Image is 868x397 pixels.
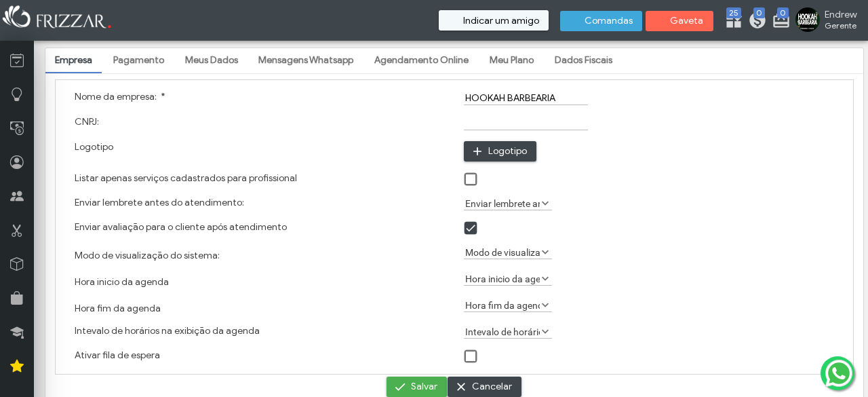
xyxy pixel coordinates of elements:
button: Hora inicio da agenda [169,272,188,286]
span: Gerente [825,20,857,31]
label: Enviar avaliação para o cliente após atendimento [75,221,287,233]
button: Modo de visualização do sistema: [220,246,239,259]
a: Endrew Gerente [795,7,861,35]
span: 25 [726,7,741,18]
label: Enviar lembrete antes do atendimento: [75,197,244,208]
label: Logotipo [75,141,113,153]
a: 25 [724,11,738,33]
a: Mensagens Whatsapp [249,49,363,72]
a: 0 [748,11,762,33]
button: Indicar um amigo [439,10,549,31]
label: Hora fim da agenda [75,303,180,314]
label: Listar apenas serviços cadastrados para profissional [75,172,297,184]
label: Ativar fila de espera [75,349,160,361]
a: Dados Fiscais [545,49,622,72]
span: Cancelar [472,377,512,397]
button: Gaveta [646,11,713,31]
label: Intevalo de horários na exibição da agenda [464,325,540,338]
label: Nome da empresa: [75,91,165,102]
button: Hora fim da agenda [161,299,180,312]
span: Salvar [411,377,437,397]
label: Modo de visualização do sistema [464,246,540,259]
button: Comandas [560,11,642,31]
span: Indicar um amigo [463,16,539,26]
span: 0 [753,7,765,18]
a: Pagamento [104,49,174,72]
label: Hora inicio da agenda [464,272,540,285]
label: Modo de visualização do sistema: [75,250,239,261]
label: Hora inicio da agenda [75,276,189,288]
a: Agendamento Online [365,49,478,72]
a: Empresa [45,49,102,72]
label: Enviar lembrete antes do atendimento [464,197,540,210]
a: Meu Plano [480,49,543,72]
span: Endrew [825,9,857,20]
label: CNPJ: [75,116,99,128]
button: Salvar [387,377,447,397]
span: 0 [777,7,789,18]
span: Comandas [585,16,633,26]
a: 0 [772,11,785,33]
label: Hora fim da agenda [464,299,540,311]
button: Cancelar [448,377,521,397]
a: Meus Dados [176,49,248,72]
label: Intevalo de horários na exibição da agenda [75,325,260,337]
span: Gaveta [670,16,704,26]
img: whatsapp.png [823,357,855,390]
